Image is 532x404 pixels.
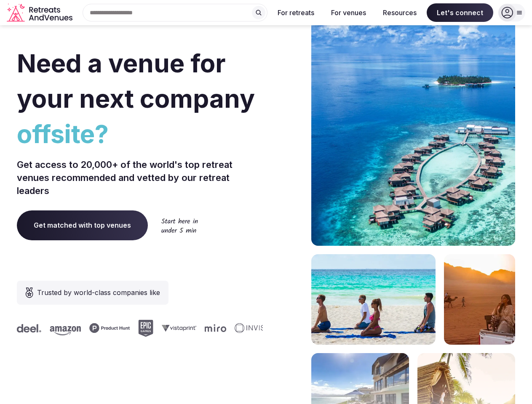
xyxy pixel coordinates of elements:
span: Let's connect [427,3,493,22]
button: Resources [376,3,423,22]
span: Need a venue for your next company [17,48,255,114]
button: For venues [324,3,373,22]
img: woman sitting in back of truck with camels [444,254,515,345]
svg: Vistaprint company logo [162,324,196,332]
a: Get matched with top venues [17,210,148,240]
svg: Deel company logo [17,324,41,332]
img: Start here in under 5 min [161,218,198,233]
svg: Epic Games company logo [138,320,153,337]
button: For retreats [271,3,321,22]
svg: Miro company logo [205,324,226,332]
img: yoga on tropical beach [311,254,436,345]
a: Visit the homepage [7,3,74,22]
svg: Invisible company logo [235,323,281,333]
svg: Retreats and Venues company logo [7,3,74,22]
span: Trusted by world-class companies like [37,287,160,298]
span: offsite? [17,116,263,151]
p: Get access to 20,000+ of the world's top retreat venues recommended and vetted by our retreat lea... [17,158,263,197]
